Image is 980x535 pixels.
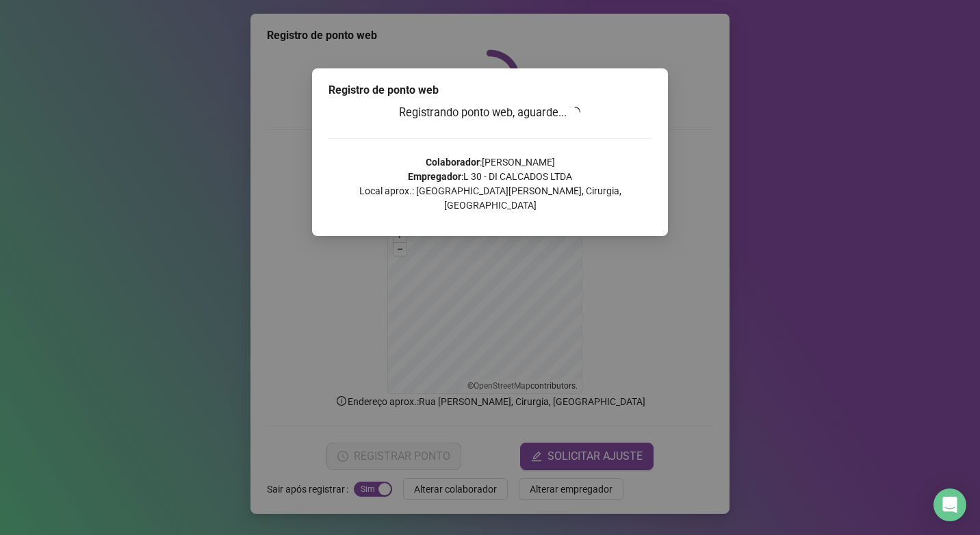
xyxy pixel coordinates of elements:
strong: Empregador [408,171,461,182]
div: Registro de ponto web [328,82,652,99]
span: loading [567,105,582,120]
p: : [PERSON_NAME] : L 30 - DI CALCADOS LTDA Local aprox.: [GEOGRAPHIC_DATA][PERSON_NAME], Cirurgia,... [328,155,652,213]
strong: Colaborador [426,157,480,168]
h3: Registrando ponto web, aguarde... [328,104,652,122]
div: Open Intercom Messenger [933,488,966,521]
